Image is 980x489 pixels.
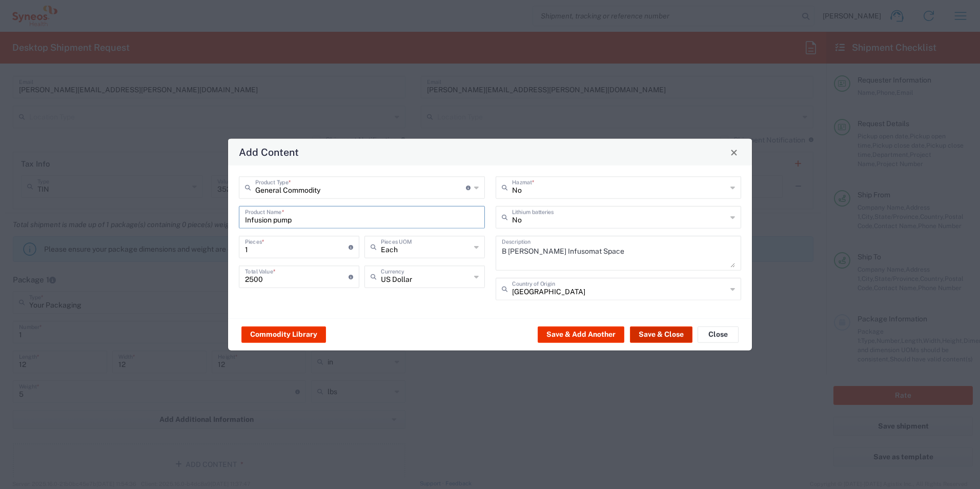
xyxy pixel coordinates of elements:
button: Save & Add Another [538,326,624,342]
button: Close [727,145,741,159]
button: Commodity Library [241,326,326,342]
button: Close [698,326,739,342]
button: Save & Close [630,326,692,342]
h4: Add Content [239,145,299,159]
